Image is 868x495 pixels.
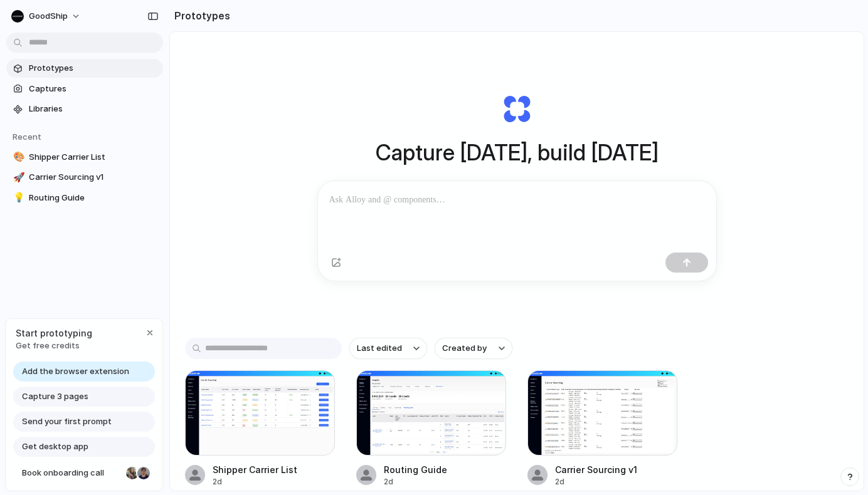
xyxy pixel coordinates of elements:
a: Captures [6,80,163,98]
div: 🚀 [13,170,22,185]
span: Captures [29,83,158,95]
button: Last edited [349,338,427,359]
button: GoodShip [6,6,87,26]
div: 2d [555,476,637,487]
div: 🎨 [13,150,22,164]
span: Carrier Sourcing v1 [29,171,158,184]
span: Get free credits [16,340,92,352]
div: Shipper Carrier List [213,463,297,476]
div: Christian Iacullo [136,466,151,481]
span: Libraries [29,103,158,115]
span: Send your first prompt [22,415,112,428]
div: 💡 [13,190,22,205]
div: Nicole Kubica [125,466,140,481]
a: Add the browser extension [13,362,155,382]
a: Carrier Sourcing v1Carrier Sourcing v12d [527,370,677,487]
span: Capture 3 pages [22,390,88,403]
h1: Capture [DATE], build [DATE] [376,136,659,169]
a: 💡Routing Guide [6,189,163,207]
a: Get desktop app [13,437,155,457]
a: Book onboarding call [13,463,155,483]
a: Libraries [6,100,163,118]
button: 💡 [11,192,24,204]
span: Last edited [357,342,402,355]
span: GoodShip [29,10,68,23]
span: Get desktop app [22,440,88,453]
div: 2d [213,476,297,487]
span: Routing Guide [29,192,158,204]
h2: Prototypes [169,8,230,23]
button: 🚀 [11,171,24,184]
a: Shipper Carrier ListShipper Carrier List2d [185,370,335,487]
span: Prototypes [29,62,158,75]
button: Created by [435,338,512,359]
span: Add the browser extension [22,365,129,378]
a: Routing GuideRouting Guide2d [356,370,506,487]
div: Carrier Sourcing v1 [555,463,637,476]
div: 2d [384,476,447,487]
span: Book onboarding call [22,467,121,479]
a: 🎨Shipper Carrier List [6,148,163,167]
span: Start prototyping [16,326,92,340]
a: Prototypes [6,59,163,78]
a: 🚀Carrier Sourcing v1 [6,168,163,187]
div: Routing Guide [384,463,447,476]
span: Created by [442,342,487,355]
span: Shipper Carrier List [29,151,158,164]
button: 🎨 [11,151,24,164]
span: Recent [13,132,41,142]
